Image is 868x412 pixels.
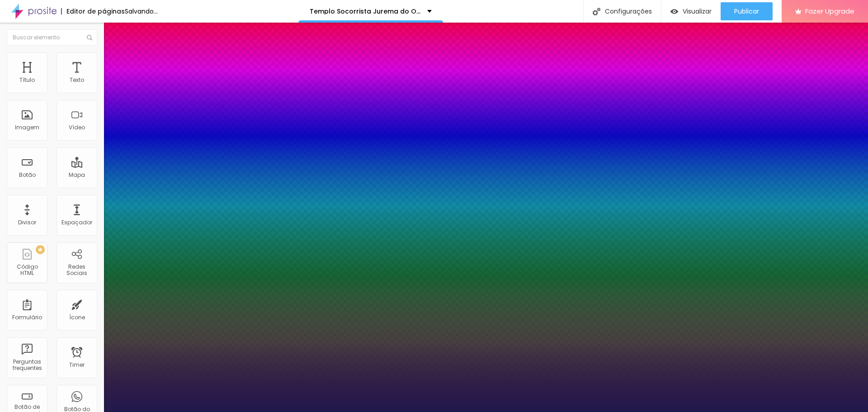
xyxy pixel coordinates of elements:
span: Publicar [734,8,759,15]
button: Publicar [721,2,773,20]
div: Espaçador [61,219,92,226]
div: Editor de páginas [61,8,125,14]
div: Divisor [18,219,36,226]
input: Buscar elemento [7,29,97,46]
span: Fazer Upgrade [805,7,854,15]
div: Timer [69,362,85,368]
img: view-1.svg [670,8,678,15]
div: Vídeo [69,124,85,131]
div: Título [19,77,35,83]
img: Icone [593,8,600,15]
img: Icone [87,35,92,40]
div: Salvando... [125,8,158,14]
div: Redes Sociais [59,264,94,277]
div: Formulário [12,314,42,321]
div: Ícone [69,314,85,321]
button: Visualizar [661,2,721,20]
p: Templo Socorrista Jurema do Oriente [310,8,420,14]
div: Código HTML [9,264,45,277]
span: Visualizar [683,8,712,15]
div: Imagem [15,124,39,131]
div: Texto [70,77,84,83]
div: Mapa [69,172,85,178]
div: Perguntas frequentes [9,359,45,372]
div: Botão [19,172,36,178]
